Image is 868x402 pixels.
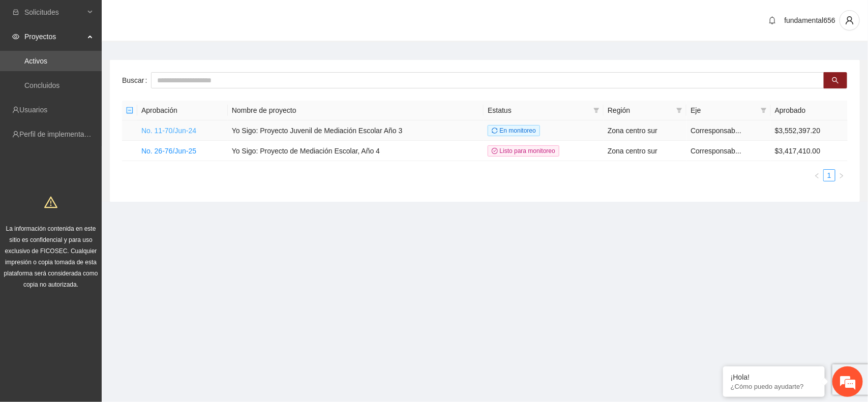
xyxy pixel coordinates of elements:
[835,169,848,181] button: right
[771,101,848,120] th: Aprobado
[771,141,848,161] td: $3,417,410.00
[811,169,823,181] li: Previous Page
[122,72,151,88] label: Buscar
[731,373,817,381] div: ¡Hola!
[488,125,540,136] span: En monitoreo
[141,127,196,135] a: No. 11-70/Jun-24
[141,147,196,155] a: No. 26-76/Jun-25
[823,169,835,181] li: 1
[731,383,817,390] p: ¿Cómo puedo ayudarte?
[764,12,781,28] button: bell
[12,9,19,16] span: inbox
[676,107,682,113] span: filter
[691,127,741,135] span: Corresponsab...
[593,107,600,113] span: filter
[492,128,498,134] span: sync
[12,33,19,40] span: eye
[771,120,848,141] td: $3,552,397.20
[691,105,757,116] span: Eje
[840,10,860,30] button: user
[785,16,835,24] span: fundamental656
[814,173,820,179] span: left
[228,120,484,141] td: Yo Sigo: Proyecto Juvenil de Mediación Escolar Año 3
[24,57,47,65] a: Activos
[761,107,767,113] span: filter
[835,169,848,181] li: Next Page
[840,16,859,25] span: user
[44,196,57,209] span: warning
[24,81,59,89] a: Concluidos
[674,103,684,118] span: filter
[24,2,84,22] span: Solicitudes
[759,103,769,118] span: filter
[604,120,686,141] td: Zona centro sur
[765,16,780,24] span: bell
[824,72,847,88] button: search
[839,173,845,179] span: right
[591,103,602,118] span: filter
[608,105,672,116] span: Región
[488,105,589,116] span: Estatus
[228,101,484,120] th: Nombre de proyecto
[24,26,84,47] span: Proyectos
[4,225,98,288] span: La información contenida en este sitio es confidencial y para uso exclusivo de FICOSEC. Cualquier...
[691,147,741,155] span: Corresponsab...
[604,141,686,161] td: Zona centro sur
[137,101,228,120] th: Aprobación
[126,107,133,114] span: minus-square
[488,145,559,157] span: Listo para monitoreo
[832,77,839,85] span: search
[19,106,47,114] a: Usuarios
[811,169,823,181] button: left
[492,148,498,154] span: check-circle
[824,170,835,181] a: 1
[19,130,99,138] a: Perfil de implementadora
[228,141,484,161] td: Yo Sigo: Proyecto de Mediación Escolar, Año 4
